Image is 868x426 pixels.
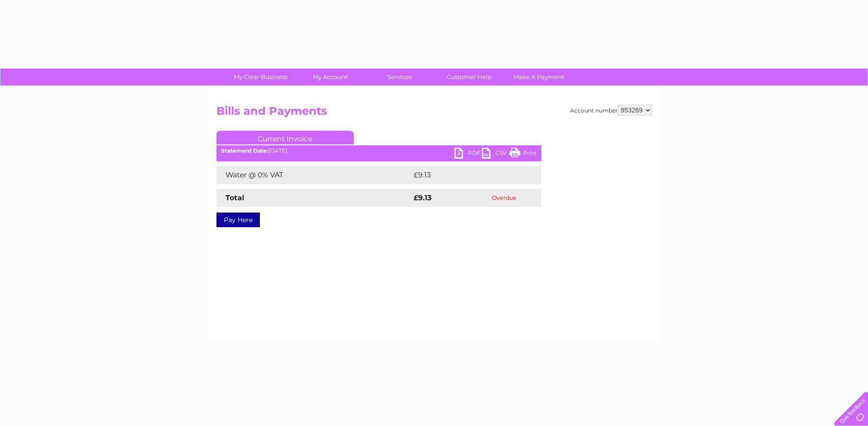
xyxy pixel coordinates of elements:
[482,148,509,161] a: CSV
[431,69,507,85] a: Customer Help
[362,69,437,85] a: Services
[226,193,244,202] strong: Total
[570,105,652,116] div: Account number
[454,148,482,161] a: PDF
[509,148,537,161] a: Print
[501,69,577,85] a: Make A Payment
[216,213,260,227] a: Pay Here
[216,148,541,154] div: [DATE]
[221,147,268,154] b: Statement Date:
[292,69,368,85] a: My Account
[468,189,541,207] td: Overdue
[216,131,354,144] a: Current Invoice
[414,193,431,202] strong: £9.13
[411,166,519,184] td: £9.13
[216,105,652,122] h2: Bills and Payments
[216,166,411,184] td: Water @ 0% VAT
[223,69,298,85] a: My Clear Business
